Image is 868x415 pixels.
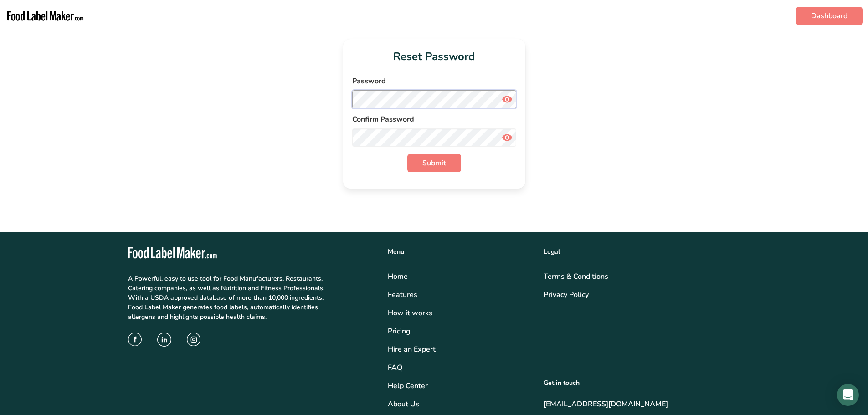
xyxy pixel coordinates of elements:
a: Home [388,271,533,282]
div: Menu [388,247,533,256]
a: Hire an Expert [388,344,533,355]
a: Terms & Conditions [544,271,740,282]
span: Submit [422,158,446,169]
a: Dashboard [796,7,863,25]
label: Password [352,76,516,87]
a: Privacy Policy [544,289,740,300]
label: Confirm Password [352,114,516,125]
button: Submit [407,154,461,172]
img: Food Label Maker [5,4,85,28]
div: Get in touch [544,378,740,388]
a: Help Center [388,380,533,391]
a: About Us [388,399,533,410]
p: A Powerful, easy to use tool for Food Manufacturers, Restaurants, Catering companies, as well as ... [128,274,327,322]
a: Pricing [388,326,533,337]
a: Features [388,289,533,300]
a: FAQ [388,362,533,373]
h1: Reset Password [352,48,516,65]
div: Legal [544,247,740,256]
div: How it works [388,307,533,318]
a: [EMAIL_ADDRESS][DOMAIN_NAME] [544,399,740,410]
div: Open Intercom Messenger [837,384,859,406]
